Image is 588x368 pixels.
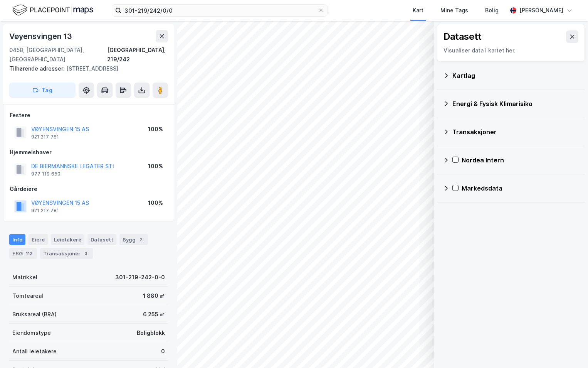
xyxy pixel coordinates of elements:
[10,148,168,157] div: Hjemmelshaver
[143,310,165,319] div: 6 255 ㎡
[10,184,168,194] div: Gårdeiere
[29,234,48,245] div: Eiere
[137,328,165,338] div: Boligblokk
[31,171,60,177] div: 977 119 650
[119,234,148,245] div: Bygg
[9,30,74,42] div: Vøyensvingen 13
[148,198,163,208] div: 100%
[413,6,423,15] div: Kart
[121,5,318,16] input: Søk på adresse, matrikkel, gårdeiere, leietakere eller personer
[115,273,165,282] div: 301-219-242-0-0
[51,234,84,245] div: Leietakere
[452,99,579,108] div: Energi & Fysisk Klimarisiko
[9,64,162,73] div: [STREET_ADDRESS]
[444,30,482,43] div: Datasett
[107,46,168,64] div: [GEOGRAPHIC_DATA], 219/242
[440,6,468,15] div: Mine Tags
[12,291,43,300] div: Tomteareal
[9,46,107,64] div: 0458, [GEOGRAPHIC_DATA], [GEOGRAPHIC_DATA]
[452,71,579,80] div: Kartlag
[143,291,165,300] div: 1 880 ㎡
[549,331,588,368] iframe: Chat Widget
[148,125,163,134] div: 100%
[9,234,25,245] div: Info
[12,328,51,338] div: Eiendomstype
[82,250,90,257] div: 3
[10,111,168,120] div: Festere
[148,162,163,171] div: 100%
[31,208,59,214] div: 921 217 781
[24,250,34,257] div: 112
[9,248,37,259] div: ESG
[519,6,563,15] div: [PERSON_NAME]
[87,234,116,245] div: Datasett
[444,46,578,55] div: Visualiser data i kartet her.
[12,273,37,282] div: Matrikkel
[12,347,57,356] div: Antall leietakere
[31,134,59,140] div: 921 217 781
[12,3,93,17] img: logo.f888ab2527a4732fd821a326f86c7f29.svg
[12,310,57,319] div: Bruksareal (BRA)
[9,65,66,72] span: Tilhørende adresser:
[137,236,145,243] div: 2
[40,248,93,259] div: Transaksjoner
[462,155,579,165] div: Nordea Intern
[452,127,579,137] div: Transaksjoner
[161,347,165,356] div: 0
[462,184,579,193] div: Markedsdata
[485,6,499,15] div: Bolig
[9,83,76,98] button: Tag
